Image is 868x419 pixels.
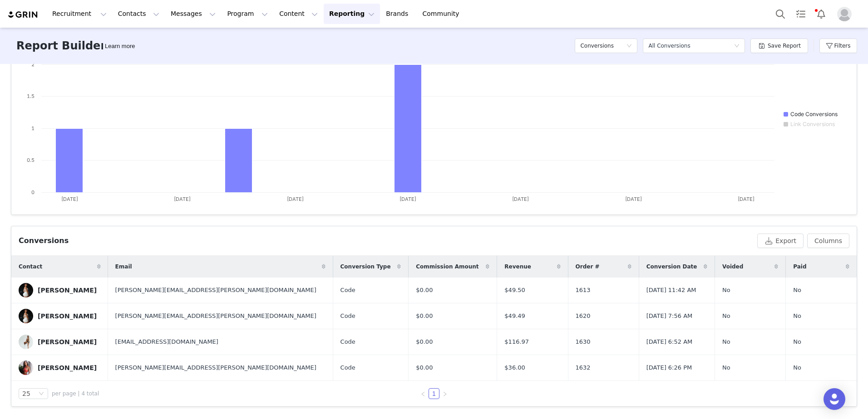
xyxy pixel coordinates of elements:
button: Export [757,234,804,248]
a: 1 [429,389,439,399]
span: 1613 [576,286,591,295]
li: 1 [429,388,439,399]
span: No [722,363,730,372]
button: Contacts [113,4,165,24]
span: Contact [19,263,42,271]
text: [DATE] [399,196,416,202]
a: Community [417,4,469,24]
li: Previous Page [418,388,429,399]
span: Paid [793,263,806,271]
i: icon: right [442,391,448,397]
span: Commission Amount [416,263,478,271]
span: 1632 [576,363,591,372]
text: 1 [31,125,35,132]
button: Messages [165,4,221,24]
text: [DATE] [625,196,642,202]
span: 1630 [576,337,591,346]
button: Content [274,4,323,24]
text: [DATE] [512,196,529,202]
img: 4ca3a58c-7543-47e8-ae21-f2587b278416.jpg [19,283,33,297]
span: $49.49 [504,312,525,321]
span: $49.50 [504,286,525,295]
button: Filters [819,39,857,53]
span: [PERSON_NAME][EMAIL_ADDRESS][PERSON_NAME][DOMAIN_NAME] [115,363,316,372]
span: Code [340,286,355,295]
span: Order # [576,263,600,271]
text: 2 [31,61,35,68]
article: Conversions [11,226,857,407]
span: No [722,312,730,321]
a: [PERSON_NAME] [19,283,101,297]
div: All Conversions [648,39,690,53]
span: [PERSON_NAME][EMAIL_ADDRESS][PERSON_NAME][DOMAIN_NAME] [115,312,316,321]
button: Recruitment [47,4,112,24]
span: $116.97 [504,337,529,346]
span: [DATE] 11:42 AM [646,286,696,295]
button: Reporting [324,4,380,24]
button: Save Report [750,39,808,53]
a: [PERSON_NAME] [19,335,101,349]
span: $0.00 [416,363,433,372]
text: 0.5 [27,157,35,163]
li: Next Page [439,388,450,399]
text: Code Conversions [790,111,838,117]
i: icon: left [420,391,426,397]
img: 4ca3a58c-7543-47e8-ae21-f2587b278416.jpg [19,309,33,323]
button: Columns [807,234,849,248]
a: [PERSON_NAME] [19,361,101,375]
text: 0 [31,189,35,195]
span: 1620 [576,312,591,321]
a: [PERSON_NAME] [19,309,101,323]
div: [PERSON_NAME] [38,287,97,294]
span: [EMAIL_ADDRESS][DOMAIN_NAME] [115,337,218,346]
span: Voided [722,263,743,271]
span: Code [340,363,355,372]
span: [DATE] 6:52 AM [646,337,693,346]
span: Conversion Date [646,263,697,271]
i: icon: down [734,43,740,49]
img: grin logo [7,10,39,19]
div: [PERSON_NAME] [38,364,97,371]
div: Tooltip anchor [103,42,137,51]
button: Profile [832,7,861,21]
text: [DATE] [61,196,78,202]
i: icon: down [39,391,44,397]
button: Program [222,4,273,24]
span: [DATE] 7:56 AM [646,312,693,321]
text: 1.5 [27,93,35,99]
h3: Report Builder [16,38,106,54]
img: placeholder-profile.jpg [837,7,852,21]
span: $36.00 [504,363,525,372]
div: [PERSON_NAME] [38,338,97,346]
span: No [793,337,801,346]
span: No [722,286,730,295]
span: $0.00 [416,286,433,295]
div: Open Intercom Messenger [824,388,845,410]
div: 25 [22,389,30,399]
h5: Conversions [580,39,614,53]
span: Code [340,337,355,346]
span: Code [340,312,355,321]
div: [PERSON_NAME] [38,312,97,320]
span: [DATE] 6:26 PM [646,363,692,372]
i: icon: down [626,43,632,49]
div: Conversions [19,235,69,246]
span: [PERSON_NAME][EMAIL_ADDRESS][PERSON_NAME][DOMAIN_NAME] [115,286,316,295]
text: [DATE] [287,196,304,202]
text: Link Conversions [790,121,835,127]
span: No [722,337,730,346]
img: dccc4731-2aee-4e90-b277-5c566750cc50.jpg [19,335,33,349]
img: 701c76e1-c43f-4031-b15e-baecc543c0c0.jpg [19,361,33,375]
span: No [793,363,801,372]
span: $0.00 [416,337,433,346]
button: Search [770,4,790,24]
span: No [793,286,801,295]
a: Brands [380,4,416,24]
button: Notifications [811,4,831,24]
a: Tasks [791,4,811,24]
span: Revenue [504,263,531,271]
span: $0.00 [416,312,433,321]
span: per page | 4 total [52,390,99,398]
text: [DATE] [738,196,755,202]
